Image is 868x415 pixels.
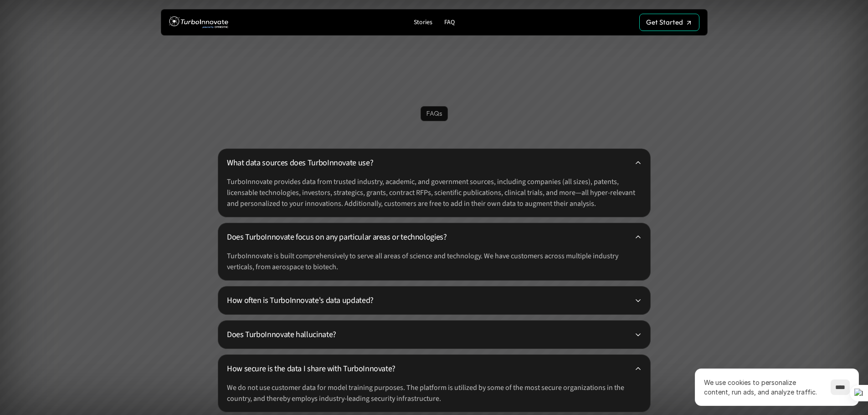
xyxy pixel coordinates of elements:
a: Get Started [639,14,699,31]
p: We use cookies to personalize content, run ads, and analyze traffic. [704,378,822,397]
p: Get Started [646,18,683,26]
a: FAQ [441,16,458,29]
a: Stories [410,16,436,29]
img: TurboInnovate Logo [169,14,228,31]
p: FAQ [444,19,455,26]
p: Stories [414,19,432,26]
